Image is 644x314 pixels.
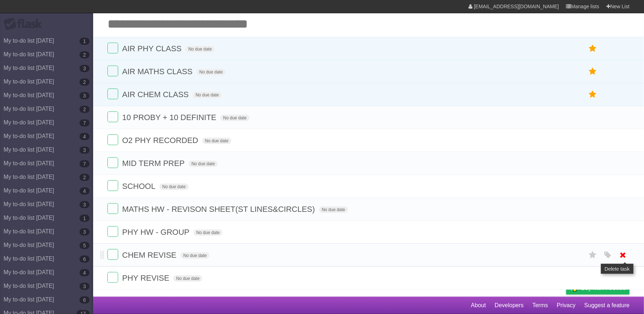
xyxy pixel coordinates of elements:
b: 2 [80,78,90,86]
span: SCHOOL [122,182,157,191]
label: Done [107,134,118,145]
b: 2 [80,106,90,113]
span: No due date [220,115,249,121]
span: MATHS HW - REVISON SHEET(ST LINES&CIRCLES) [122,205,317,214]
span: O2 PHY RECORDED [122,136,200,145]
b: 4 [80,269,90,276]
label: Done [107,272,118,283]
label: Done [107,157,118,168]
b: 2 [80,51,90,58]
b: 4 [80,187,90,195]
b: 1 [80,215,90,222]
span: PHY REVISE [122,273,171,282]
span: No due date [159,184,188,190]
span: No due date [193,229,222,236]
span: No due date [181,252,210,259]
label: Star task [586,43,600,54]
label: Done [107,180,118,191]
span: 10 PROBY + 10 DEFINITE [122,113,218,122]
span: No due date [202,138,231,144]
span: AIR CHEM CLASS [122,90,191,99]
span: AIR MATHS CLASS [122,67,194,76]
b: 3 [80,65,90,72]
label: Done [107,203,118,214]
label: Done [107,226,118,237]
a: About [471,299,486,312]
a: Suggest a feature [585,299,630,312]
span: Buy me a coffee [581,282,626,294]
a: Developers [495,299,524,312]
b: 2 [80,174,90,181]
b: 1 [80,38,90,45]
label: Star task [586,89,600,100]
span: PHY HW - GROUP [122,228,191,237]
label: Done [107,66,118,76]
a: Privacy [557,299,576,312]
span: No due date [189,161,218,167]
label: Done [107,43,118,53]
b: 3 [80,92,90,99]
b: 7 [80,119,90,127]
label: Done [107,249,118,260]
div: Flask [4,18,47,30]
label: Done [107,111,118,122]
b: 6 [80,256,90,263]
span: No due date [186,46,215,52]
span: MID TERM PREP [122,159,186,168]
span: CHEM REVISE [122,251,178,260]
b: 3 [80,201,90,208]
b: 6 [80,296,90,304]
span: No due date [197,69,226,75]
span: No due date [193,92,222,98]
b: 4 [80,133,90,140]
span: No due date [319,206,348,213]
b: 3 [80,283,90,290]
label: Done [107,89,118,99]
b: 3 [80,228,90,235]
b: 5 [80,242,90,249]
span: No due date [173,275,202,282]
b: 7 [80,160,90,167]
b: 3 [80,147,90,154]
label: Star task [586,249,600,261]
span: AIR PHY CLASS [122,44,183,53]
a: Terms [533,299,548,312]
label: Star task [586,66,600,77]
